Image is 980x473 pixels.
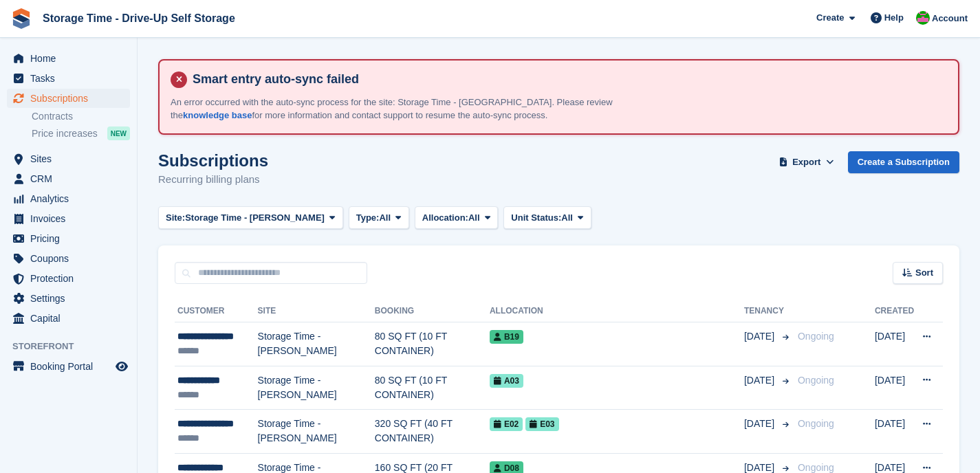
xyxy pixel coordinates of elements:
[30,289,113,308] span: Settings
[7,269,130,288] a: menu
[798,418,834,429] span: Ongoing
[798,375,834,386] span: Ongoing
[349,206,409,229] button: Type: All
[158,206,343,229] button: Site: Storage Time - [PERSON_NAME]
[30,357,113,376] span: Booking Portal
[185,211,325,225] span: Storage Time - [PERSON_NAME]
[30,309,113,328] span: Capital
[7,209,130,228] a: menu
[7,289,130,308] a: menu
[30,249,113,268] span: Coupons
[30,149,113,168] span: Sites
[468,211,480,225] span: All
[113,358,130,375] a: Preview store
[258,300,375,322] th: Site
[30,49,113,68] span: Home
[30,229,113,248] span: Pricing
[798,331,834,342] span: Ongoing
[422,211,468,225] span: Allocation:
[30,269,113,288] span: Protection
[30,209,113,228] span: Invoices
[7,249,130,268] a: menu
[12,340,137,353] span: Storefront
[744,300,792,322] th: Tenancy
[7,309,130,328] a: menu
[32,127,98,140] span: Price increases
[258,410,375,454] td: Storage Time - [PERSON_NAME]
[7,89,130,108] a: menu
[875,322,914,366] td: [DATE]
[798,462,834,473] span: Ongoing
[375,366,490,410] td: 80 SQ FT (10 FT CONTAINER)
[30,89,113,108] span: Subscriptions
[37,7,241,30] a: Storage Time - Drive-Up Self Storage
[7,357,130,376] a: menu
[166,211,185,225] span: Site:
[7,189,130,208] a: menu
[511,211,561,225] span: Unit Status:
[258,322,375,366] td: Storage Time - [PERSON_NAME]
[11,8,32,29] img: stora-icon-8386f47178a22dfd0bd8f6a31ec36ba5ce8667c1dd55bd0f319d3a0aa187defe.svg
[356,211,380,225] span: Type:
[187,71,947,87] h4: Smart entry auto-sync failed
[503,206,591,229] button: Unit Status: All
[744,329,777,344] span: [DATE]
[7,49,130,68] a: menu
[30,189,113,208] span: Analytics
[490,417,523,431] span: E02
[375,322,490,366] td: 80 SQ FT (10 FT CONTAINER)
[875,410,914,454] td: [DATE]
[776,151,837,174] button: Export
[744,417,777,431] span: [DATE]
[32,110,130,123] a: Contracts
[875,366,914,410] td: [DATE]
[7,169,130,188] a: menu
[490,374,523,388] span: A03
[848,151,959,174] a: Create a Subscription
[525,417,558,431] span: E03
[561,211,573,225] span: All
[32,126,130,141] a: Price increases NEW
[7,69,130,88] a: menu
[415,206,499,229] button: Allocation: All
[258,366,375,410] td: Storage Time - [PERSON_NAME]
[379,211,391,225] span: All
[932,12,968,25] span: Account
[30,169,113,188] span: CRM
[158,151,268,170] h1: Subscriptions
[792,155,820,169] span: Export
[183,110,252,120] a: knowledge base
[875,300,914,322] th: Created
[7,149,130,168] a: menu
[175,300,258,322] th: Customer
[816,11,844,25] span: Create
[158,172,268,188] p: Recurring billing plans
[490,330,523,344] span: B19
[375,300,490,322] th: Booking
[916,11,930,25] img: Saeed
[884,11,904,25] span: Help
[490,300,744,322] th: Allocation
[744,373,777,388] span: [DATE]
[30,69,113,88] span: Tasks
[171,96,652,122] p: An error occurred with the auto-sync process for the site: Storage Time - [GEOGRAPHIC_DATA]. Plea...
[375,410,490,454] td: 320 SQ FT (40 FT CONTAINER)
[915,266,933,280] span: Sort
[107,126,130,140] div: NEW
[7,229,130,248] a: menu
